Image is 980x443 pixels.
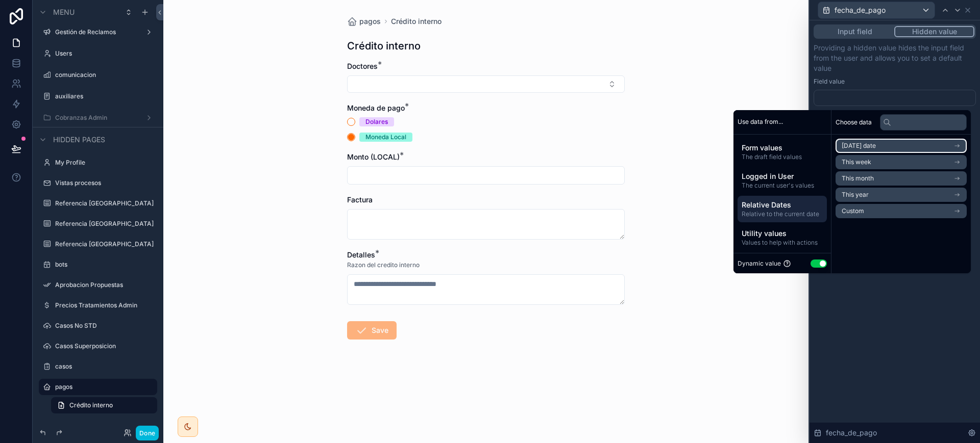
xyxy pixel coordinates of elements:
[742,153,823,161] span: The draft field values
[738,118,783,126] span: Use data from...
[814,43,976,73] p: Providing a hidden value hides the input field from the user and allows you to set a default value
[365,133,406,142] div: Moneda Local
[55,28,137,36] label: Gestión de Reclamos
[742,181,823,190] span: The current user's values
[55,179,151,187] label: Vistas procesos
[733,135,831,253] div: scrollable content
[365,117,388,126] div: Dolares
[136,426,159,440] button: Done
[742,143,823,153] span: Form values
[742,228,823,239] span: Utility values
[55,92,151,100] label: auxiliares
[742,239,823,247] span: Values to help with actions
[347,261,420,269] span: Razon del credito interno
[55,240,154,248] label: Referencia [GEOGRAPHIC_DATA]
[359,16,381,27] span: pagos
[53,7,75,17] span: Menu
[347,39,421,53] h1: Crédito interno
[55,220,154,228] label: Referencia [GEOGRAPHIC_DATA]
[894,26,974,37] button: Hidden value
[742,210,823,218] span: Relative to the current date
[835,5,886,15] span: fecha_de_pago
[347,16,381,27] a: pagos
[826,428,877,438] span: fecha_de_pago
[818,2,935,19] button: fecha_de_pago
[55,342,151,350] label: Casos Superposicion
[55,362,151,371] label: casos
[55,159,151,167] label: My Profile
[55,199,154,207] label: Referencia [GEOGRAPHIC_DATA]
[69,401,113,409] span: Crédito interno
[742,171,823,181] span: Logged in User
[742,200,823,210] span: Relative Dates
[347,250,375,259] span: Detalles
[55,114,137,122] label: Cobranzas Admin
[55,260,151,269] label: bots
[55,71,151,79] label: comunicacion
[347,103,405,112] span: Moneda de pago
[347,62,378,70] span: Doctores
[51,397,157,413] a: Crédito interno
[347,75,625,93] button: Select Button
[55,383,151,391] label: pagos
[55,281,151,289] label: Aprobacion Propuestas
[347,195,373,204] span: Factura
[391,16,442,27] a: Crédito interno
[814,77,845,86] label: Field value
[55,322,151,330] label: Casos No STD
[836,118,872,126] span: Choose data
[738,259,781,268] span: Dynamic value
[347,152,400,161] span: Monto (LOCAL)
[55,301,151,309] label: Precios Tratamientos Admin
[55,49,151,58] label: Users
[815,26,894,37] button: Input field
[53,135,105,145] span: Hidden pages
